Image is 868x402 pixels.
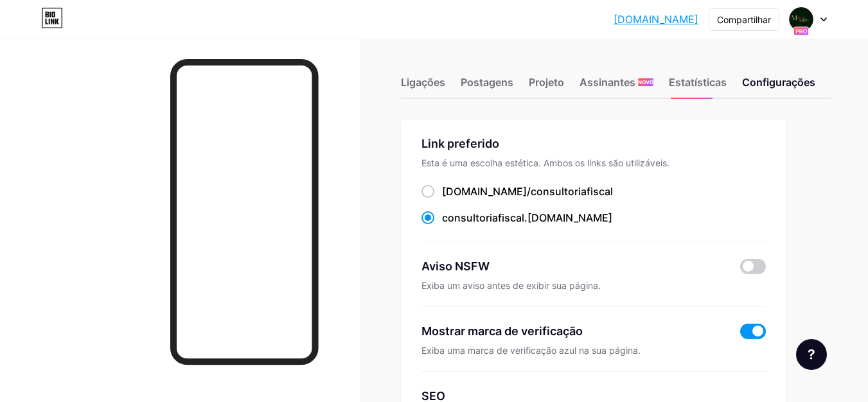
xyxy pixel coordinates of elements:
[614,12,698,27] a: [DOMAIN_NAME]
[421,157,669,168] font: Esta é uma escolha estética. Ambos os links são utilizáveis.
[421,280,601,291] font: Exiba um aviso antes de exibir sua página.
[789,7,813,31] img: consultoria fiscal
[529,76,564,89] font: Projeto
[524,211,612,224] font: .[DOMAIN_NAME]
[669,76,727,89] font: Estatísticas
[614,13,698,26] font: [DOMAIN_NAME]
[401,76,445,89] font: Ligações
[421,259,490,273] font: Aviso NSFW
[638,79,653,85] font: NOVO
[421,345,641,356] font: Exiba uma marca de verificação azul na sua página.
[717,14,771,25] font: Compartilhar
[442,185,531,198] font: [DOMAIN_NAME]/
[421,137,499,150] font: Link preferido
[442,211,524,224] font: consultoriafiscal
[421,324,583,338] font: Mostrar marca de verificação
[742,76,815,89] font: Configurações
[461,76,513,89] font: Postagens
[531,185,613,198] font: consultoriafiscal
[580,76,635,89] font: Assinantes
